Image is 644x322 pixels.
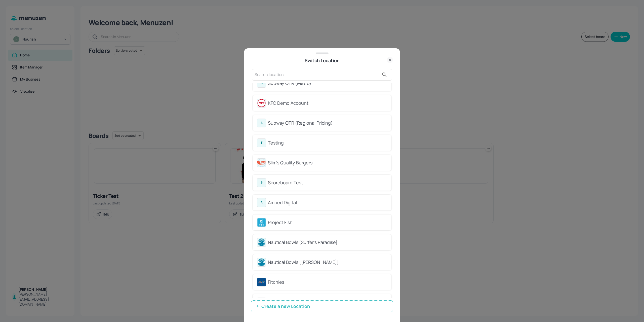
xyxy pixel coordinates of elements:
div: P [257,298,266,306]
div: S [257,119,266,127]
div: S [257,79,266,88]
div: Amped Digital [268,199,387,206]
img: avatar [257,258,266,266]
div: Subway OTR (Metro) [268,80,387,87]
input: Search location [255,71,379,79]
div: Switch Location [251,57,393,64]
div: Fitchies [268,279,387,285]
img: avatar [257,99,266,107]
div: S [257,178,266,187]
div: Slim's Quality Burgers [268,159,387,166]
img: avatar [257,278,266,286]
div: Testing [268,139,387,146]
div: A [257,198,266,207]
img: avatar [257,159,266,167]
div: T [257,138,266,147]
img: avatar [257,218,266,227]
div: Nautical Bowls [[PERSON_NAME]] [268,259,387,266]
div: Project Fish [268,219,387,226]
img: avatar [257,238,266,246]
div: KFC Demo Account [268,100,387,106]
button: Create a new Location [251,300,393,312]
div: Scoreboard Test [268,179,387,186]
span: Create a new Location [259,304,312,309]
div: Nautical Bowls [Surfer's Paradise] [268,239,387,246]
button: search [379,70,389,80]
div: Subway OTR (Regional Pricing) [268,120,387,126]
